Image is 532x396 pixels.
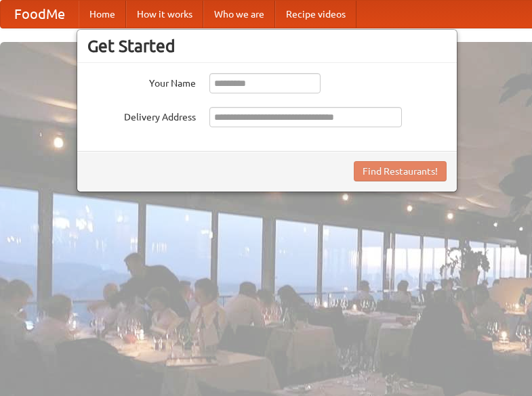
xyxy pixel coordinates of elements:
[275,1,356,28] a: Recipe videos
[87,107,196,124] label: Delivery Address
[1,1,79,28] a: FoodMe
[87,73,196,90] label: Your Name
[79,1,126,28] a: Home
[87,36,447,56] h3: Get Started
[354,161,447,181] button: Find Restaurants!
[126,1,203,28] a: How it works
[203,1,275,28] a: Who we are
